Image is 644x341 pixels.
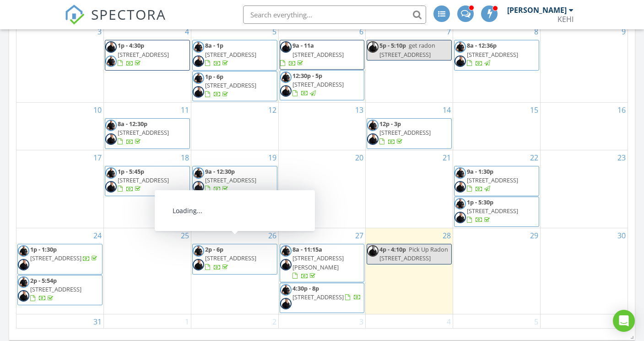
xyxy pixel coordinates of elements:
[292,245,344,280] a: 8a - 11:15a [STREET_ADDRESS][PERSON_NAME]
[292,284,361,301] a: 4:30p - 8p [STREET_ADDRESS]
[105,166,190,196] a: 1p - 5:45p [STREET_ADDRESS]
[205,50,256,59] span: [STREET_ADDRESS]
[118,167,169,193] a: 1p - 5:45p [STREET_ADDRESS]
[118,50,169,59] span: [STREET_ADDRESS]
[454,197,539,227] a: 1p - 5:30p [STREET_ADDRESS]
[118,167,144,176] span: 1p - 5:45p
[379,120,401,128] span: 12p - 3p
[30,276,57,285] span: 2p - 5:54p
[379,120,431,145] a: 12p - 3p [STREET_ADDRESS]
[441,228,453,243] a: Go to August 28, 2025
[92,228,103,243] a: Go to August 24, 2025
[92,103,103,117] a: Go to August 10, 2025
[183,314,191,329] a: Go to September 1, 2025
[179,150,191,165] a: Go to August 18, 2025
[467,198,518,224] a: 1p - 5:30p [STREET_ADDRESS]
[30,254,81,262] span: [STREET_ADDRESS]
[65,12,166,32] a: SPECTORA
[193,41,204,53] img: 20230810kheiberthull022_copy.jpg
[353,228,365,243] a: Go to August 27, 2025
[292,50,344,59] span: [STREET_ADDRESS]
[205,41,223,49] span: 8a - 1p
[17,244,103,274] a: 1p - 1:30p [STREET_ADDRESS]
[540,24,628,103] td: Go to August 9, 2025
[467,41,518,67] a: 8a - 12:36p [STREET_ADDRESS]
[280,244,365,282] a: 8a - 11:15a [STREET_ADDRESS][PERSON_NAME]
[193,167,204,179] img: 20230810kheiberthull022_copy.jpg
[193,181,204,192] img: 20230810kheiberthull017_copy.jpg
[454,40,539,70] a: 8a - 12:36p [STREET_ADDRESS]
[467,167,493,176] span: 9a - 1:30p
[104,150,191,228] td: Go to August 18, 2025
[104,103,191,150] td: Go to August 11, 2025
[192,166,277,196] a: 9a - 12:30p [STREET_ADDRESS]
[616,103,628,117] a: Go to August 16, 2025
[205,254,256,262] span: [STREET_ADDRESS]
[379,41,435,58] span: get radon [STREET_ADDRESS]
[271,24,278,39] a: Go to August 5, 2025
[205,167,256,193] a: 9a - 12:30p [STREET_ADDRESS]
[205,81,256,89] span: [STREET_ADDRESS]
[280,70,365,100] a: 12:30p - 5p [STREET_ADDRESS]
[455,41,466,53] img: 20230810kheiberthull022_copy.jpg
[205,176,256,184] span: [STREET_ADDRESS]
[205,245,223,253] span: 2p - 6p
[16,24,104,103] td: Go to August 3, 2025
[30,285,81,293] span: [STREET_ADDRESS]
[278,228,366,314] td: Go to August 27, 2025
[118,41,144,49] span: 1p - 4:30p
[292,71,344,97] a: 12:30p - 5p [STREET_ADDRESS]
[104,24,191,103] td: Go to August 4, 2025
[367,120,379,131] img: 20230810kheiberthull022_copy.jpg
[292,245,322,253] span: 8a - 11:15a
[91,5,166,24] span: SPECTORA
[280,41,292,53] img: 20230810kheiberthull017_copy.jpg
[467,176,518,184] span: [STREET_ADDRESS]
[357,24,365,39] a: Go to August 6, 2025
[528,150,540,165] a: Go to August 22, 2025
[455,181,466,192] img: 20230810kheiberthull017_copy.jpg
[441,103,453,117] a: Go to August 14, 2025
[191,228,278,314] td: Go to August 26, 2025
[455,167,466,179] img: 20230810kheiberthull022_copy.jpg
[193,55,204,67] img: 20230810kheiberthull017_copy.jpg
[280,85,292,97] img: 20230810kheiberthull017_copy.jpg
[191,24,278,103] td: Go to August 5, 2025
[280,259,292,270] img: 20230810kheiberthull017_copy.jpg
[540,228,628,314] td: Go to August 30, 2025
[467,50,518,59] span: [STREET_ADDRESS]
[455,55,466,67] img: 20230810kheiberthull017_copy.jpg
[454,166,539,196] a: 9a - 1:30p [STREET_ADDRESS]
[453,103,541,150] td: Go to August 15, 2025
[16,150,104,228] td: Go to August 17, 2025
[105,41,117,53] img: 20230810kheiberthull017_copy.jpg
[616,150,628,165] a: Go to August 23, 2025
[280,71,292,83] img: 20230810kheiberthull022_copy.jpg
[278,24,366,103] td: Go to August 6, 2025
[205,245,256,271] a: 2p - 6p [STREET_ADDRESS]
[278,103,366,150] td: Go to August 13, 2025
[292,284,319,292] span: 4:30p - 8p
[557,15,574,24] div: KEHI
[366,24,453,103] td: Go to August 7, 2025
[179,103,191,117] a: Go to August 11, 2025
[105,167,117,179] img: 20230810kheiberthull022_copy.jpg
[105,120,117,131] img: 20230810kheiberthull022_copy.jpg
[280,245,292,257] img: 20230810kheiberthull022_copy.jpg
[366,150,453,228] td: Go to August 21, 2025
[105,181,117,192] img: 20230810kheiberthull017_copy.jpg
[193,86,204,98] img: 20230810kheiberthull017_copy.jpg
[16,103,104,150] td: Go to August 10, 2025
[193,72,204,84] img: 20230810kheiberthull022_copy.jpg
[453,24,541,103] td: Go to August 8, 2025
[532,314,540,329] a: Go to September 5, 2025
[292,71,322,80] span: 12:30p - 5p
[183,24,191,39] a: Go to August 4, 2025
[455,198,466,209] img: 20230810kheiberthull022_copy.jpg
[367,133,379,145] img: 20230810kheiberthull017_copy.jpg
[367,118,452,148] a: 12p - 3p [STREET_ADDRESS]
[280,40,365,70] a: 9a - 11a [STREET_ADDRESS]
[271,314,278,329] a: Go to September 2, 2025
[30,245,57,253] span: 1p - 1:30p
[540,150,628,228] td: Go to August 23, 2025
